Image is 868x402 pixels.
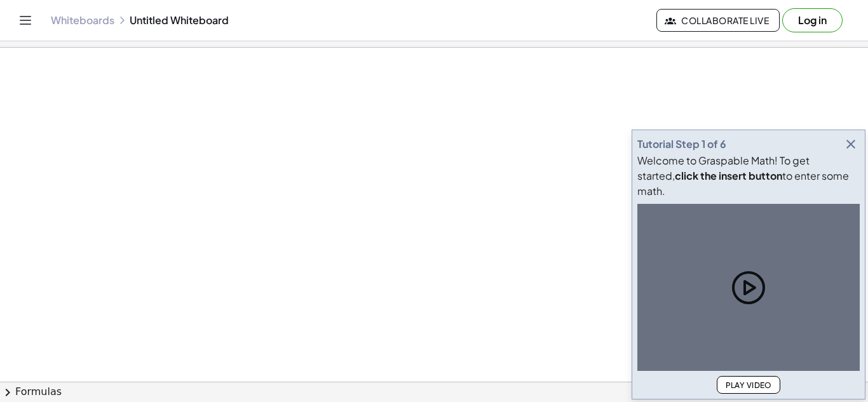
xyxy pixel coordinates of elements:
button: Play Video [717,376,780,394]
button: Log in [782,8,843,32]
span: Collaborate Live [667,15,769,26]
a: Whiteboards [51,14,114,27]
div: Welcome to Graspable Math! To get started, to enter some math. [637,153,860,199]
div: Tutorial Step 1 of 6 [637,137,726,152]
button: Toggle navigation [15,10,36,30]
button: Collaborate Live [656,9,780,32]
span: Play Video [725,380,772,390]
b: click the insert button [675,169,782,182]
